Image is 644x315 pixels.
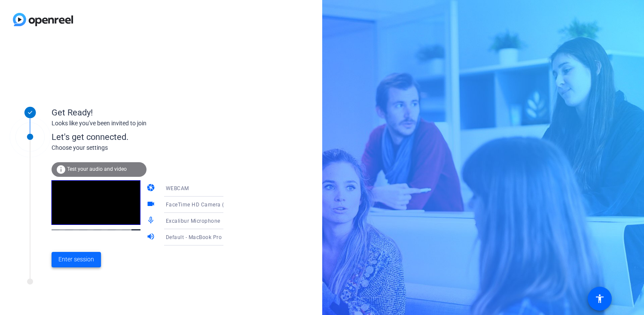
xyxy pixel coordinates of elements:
[52,143,241,152] div: Choose your settings
[52,119,223,128] div: Looks like you've been invited to join
[147,183,157,194] mat-icon: camera
[52,106,223,119] div: Get Ready!
[67,166,127,172] span: Test your audio and video
[56,164,66,175] mat-icon: info
[147,232,157,242] mat-icon: volume_up
[147,200,157,210] mat-icon: videocam
[52,252,101,267] button: Enter session
[166,185,189,191] span: WEBCAM
[52,130,241,143] div: Let's get connected.
[595,294,605,304] mat-icon: accessibility
[58,255,94,264] span: Enter session
[147,216,157,226] mat-icon: mic_none
[166,218,220,224] span: Excalibur Microphone
[166,201,257,208] span: FaceTime HD Camera (D288:[DATE])
[166,233,269,240] span: Default - MacBook Pro Speakers (Built-in)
